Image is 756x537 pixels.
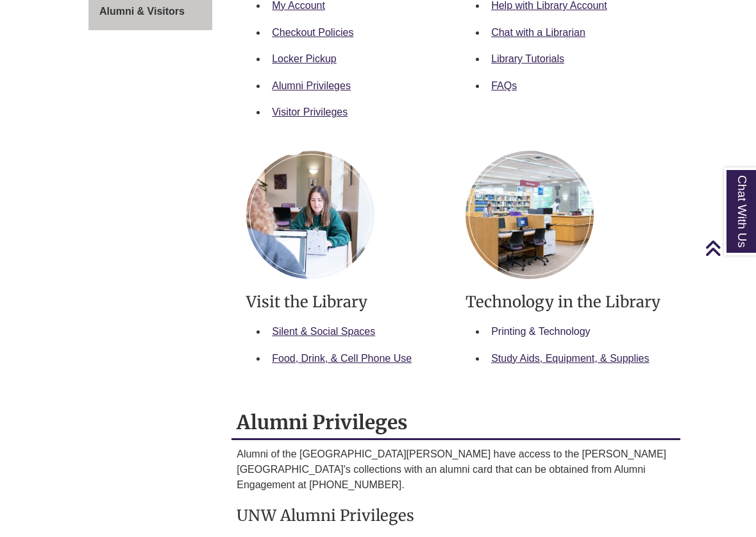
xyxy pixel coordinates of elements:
a: Chat with a Librarian [491,27,585,38]
a: Back to Top [705,239,753,257]
a: FAQs [491,80,517,91]
a: Locker Pickup [272,53,337,64]
a: Food, Drink, & Cell Phone Use [272,353,412,364]
h2: Alumni Privileges [231,406,680,440]
p: Alumni of the [GEOGRAPHIC_DATA][PERSON_NAME] have access to the [PERSON_NAME][GEOGRAPHIC_DATA]'s ... [237,447,675,493]
a: Alumni Privileges [272,80,351,91]
a: Visitor Privileges [272,107,348,117]
a: Study Aids, Equipment, & Supplies [491,353,649,364]
h3: Visit the Library [246,292,446,312]
a: Library Tutorials [491,53,564,64]
h3: Technology in the Library [466,292,666,312]
a: Checkout Policies [272,27,353,38]
h3: UNW Alumni Privileges [237,506,675,525]
a: Printing & Technology [491,326,590,337]
a: Silent & Social Spaces [272,326,375,337]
